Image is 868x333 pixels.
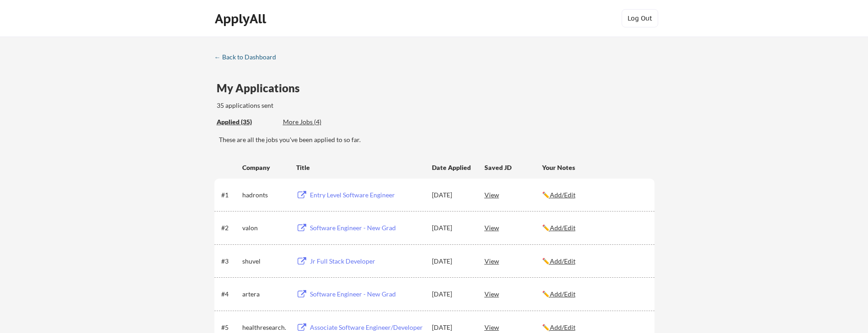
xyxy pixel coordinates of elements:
[219,135,655,144] div: These are all the jobs you've been applied to so far.
[432,257,472,266] div: [DATE]
[432,163,472,172] div: Date Applied
[485,253,542,269] div: View
[542,190,646,200] div: ✏️
[432,290,472,299] div: [DATE]
[432,323,472,332] div: [DATE]
[221,290,239,299] div: #4
[214,53,283,63] a: ← Back to Dashboard
[432,223,472,233] div: [DATE]
[485,219,542,236] div: View
[283,117,350,127] div: More Jobs (4)
[310,323,423,332] div: Associate Software Engineer/Developer
[550,290,575,298] u: Add/Edit
[550,257,575,265] u: Add/Edit
[542,257,646,266] div: ✏️
[542,290,646,299] div: ✏️
[242,190,288,200] div: hadronts
[542,163,646,172] div: Your Notes
[242,290,288,299] div: artera
[217,117,276,127] div: Applied (35)
[310,223,423,233] div: Software Engineer - New Grad
[310,190,423,200] div: Entry Level Software Engineer
[221,323,239,332] div: #5
[217,83,307,94] div: My Applications
[310,257,423,266] div: Jr Full Stack Developer
[550,323,575,331] u: Add/Edit
[485,186,542,203] div: View
[242,257,288,266] div: shuvel
[622,9,658,27] button: Log Out
[221,190,239,200] div: #1
[221,223,239,233] div: #2
[242,223,288,233] div: valon
[432,190,472,200] div: [DATE]
[214,54,283,60] div: ← Back to Dashboard
[242,163,288,172] div: Company
[283,117,350,127] div: These are job applications we think you'd be a good fit for, but couldn't apply you to automatica...
[542,323,646,332] div: ✏️
[550,191,575,199] u: Add/Edit
[221,257,239,266] div: #3
[485,285,542,302] div: View
[217,101,394,110] div: 35 applications sent
[296,163,423,172] div: Title
[550,224,575,232] u: Add/Edit
[485,159,542,175] div: Saved JD
[217,117,276,127] div: These are all the jobs you've been applied to so far.
[310,290,423,299] div: Software Engineer - New Grad
[542,223,646,233] div: ✏️
[215,11,269,26] div: ApplyAll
